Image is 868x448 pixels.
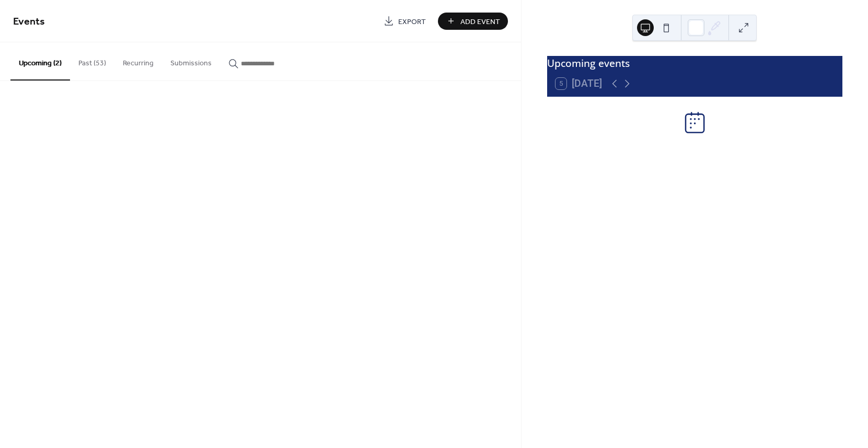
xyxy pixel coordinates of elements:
[10,42,70,81] button: Upcoming (2)
[460,16,500,27] span: Add Event
[162,42,220,79] button: Submissions
[70,42,114,79] button: Past (53)
[398,16,426,27] span: Export
[13,12,45,32] span: Events
[376,13,434,30] a: Export
[547,56,842,71] div: Upcoming events
[114,42,162,79] button: Recurring
[438,13,508,30] button: Add Event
